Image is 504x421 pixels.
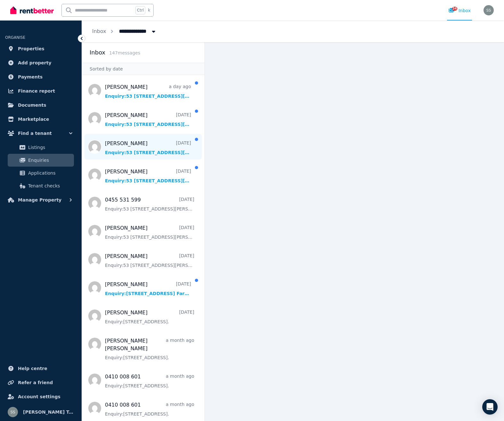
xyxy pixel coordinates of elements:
a: 0410 008 601a month agoEnquiry:[STREET_ADDRESS]. [105,401,194,417]
a: [PERSON_NAME]a day agoEnquiry:53 [STREET_ADDRESS][PERSON_NAME]. [105,83,191,99]
a: Listings [8,141,74,154]
span: Refer a friend [18,379,53,386]
a: [PERSON_NAME][DATE]Enquiry:[STREET_ADDRESS] Farms. [105,281,191,297]
span: Applications [28,169,71,177]
a: Finance report [5,85,76,97]
span: Documents [18,101,46,109]
button: Find a tenant [5,127,76,140]
img: Sue Seivers Total Real Estate [8,407,18,417]
a: Refer a friend [5,376,76,389]
span: 34 [452,7,457,11]
div: Sorted by date [82,63,204,75]
a: [PERSON_NAME][DATE]Enquiry:53 [STREET_ADDRESS][PERSON_NAME]. [105,111,191,128]
a: [PERSON_NAME][DATE]Enquiry:53 [STREET_ADDRESS][PERSON_NAME]. [105,140,191,156]
span: Manage Property [18,196,61,204]
button: Manage Property [5,194,76,206]
span: Listings [28,144,71,151]
span: ORGANISE [5,35,25,40]
a: Tenant checks [8,179,74,192]
span: k [148,8,150,13]
a: Add property [5,56,76,69]
span: Ctrl [135,6,145,14]
span: Marketplace [18,115,49,123]
span: Properties [18,45,44,53]
a: [PERSON_NAME][DATE]Enquiry:53 [STREET_ADDRESS][PERSON_NAME]. [105,168,191,184]
span: Finance report [18,87,55,95]
nav: Message list [82,75,204,421]
div: Open Intercom Messenger [482,399,498,415]
a: [PERSON_NAME][DATE]Enquiry:53 [STREET_ADDRESS][PERSON_NAME]. [105,252,194,268]
a: [PERSON_NAME][DATE]Enquiry:[STREET_ADDRESS]. [105,309,194,325]
span: Account settings [18,393,60,400]
a: 0410 008 601a month agoEnquiry:[STREET_ADDRESS]. [105,373,194,389]
img: RentBetter [10,5,54,15]
span: Tenant checks [28,182,71,190]
a: 0455 531 599[DATE]Enquiry:53 [STREET_ADDRESS][PERSON_NAME]. [105,196,194,212]
span: [PERSON_NAME] Total Real Estate [23,408,74,416]
a: [PERSON_NAME] [PERSON_NAME]a month agoEnquiry:[STREET_ADDRESS]. [105,337,194,361]
div: Inbox [448,7,471,14]
span: Payments [18,73,43,81]
a: Inbox [92,28,106,34]
span: Add property [18,59,52,67]
a: Marketplace [5,113,76,126]
a: Applications [8,167,74,179]
span: 147 message s [109,50,140,55]
span: Find a tenant [18,129,52,137]
a: Enquiries [8,154,74,167]
span: Enquiries [28,156,71,164]
a: Help centre [5,362,76,375]
a: Properties [5,42,76,55]
h2: Inbox [90,48,105,57]
span: Help centre [18,365,47,372]
nav: Breadcrumb [82,21,167,42]
a: [PERSON_NAME][DATE]Enquiry:53 [STREET_ADDRESS][PERSON_NAME]. [105,224,194,240]
a: Payments [5,70,76,83]
a: Account settings [5,390,76,403]
a: Documents [5,99,76,111]
img: Sue Seivers Total Real Estate [484,5,494,15]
